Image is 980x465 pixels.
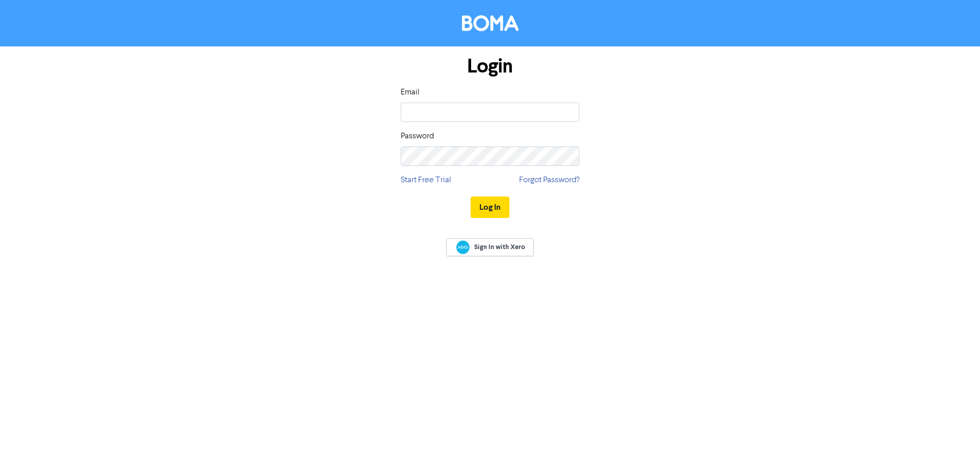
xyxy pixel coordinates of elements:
a: Sign In with Xero [446,238,534,256]
span: Sign In with Xero [474,242,525,252]
iframe: Chat Widget [929,416,980,465]
a: Forgot Password? [519,174,579,186]
button: Log In [471,197,509,218]
a: Start Free Trial [401,174,451,186]
img: Xero logo [456,240,470,254]
label: Email [401,86,420,99]
h1: Login [401,55,579,78]
label: Password [401,130,434,142]
img: BOMA Logo [462,15,519,31]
